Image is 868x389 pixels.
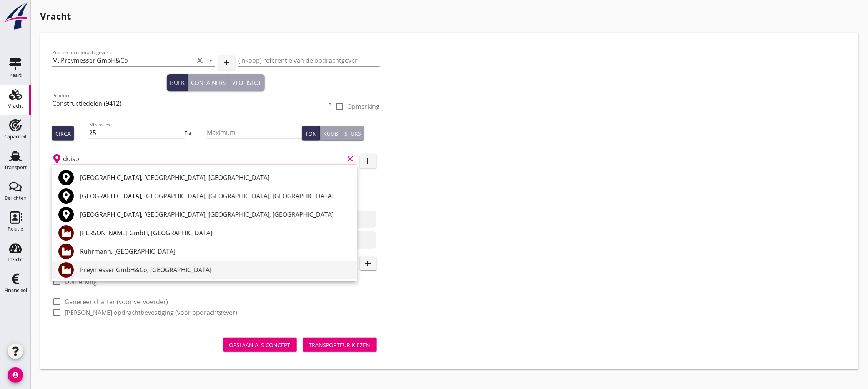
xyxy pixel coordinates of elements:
[320,126,341,140] button: Kuub
[65,278,97,286] label: Opmerking
[185,130,207,137] div: Tot
[364,156,373,166] i: add
[5,196,27,201] div: Berichten
[80,228,351,238] div: [PERSON_NAME] GmbH, [GEOGRAPHIC_DATA]
[65,298,168,306] label: Genereer charter (voor vervoerder)
[341,126,364,140] button: Stuks
[364,259,373,268] i: add
[9,73,22,78] div: Kaart
[232,78,262,87] div: Vloeistof
[309,341,371,349] div: Transporteur kiezen
[222,58,231,67] i: add
[167,74,188,91] button: Bulk
[8,103,23,108] div: Vracht
[80,191,351,201] div: [GEOGRAPHIC_DATA], [GEOGRAPHIC_DATA], [GEOGRAPHIC_DATA], [GEOGRAPHIC_DATA]
[188,74,229,91] button: Containers
[4,165,27,170] div: Transport
[52,97,324,110] input: Product
[223,338,297,352] button: Opslaan als concept
[323,130,338,138] div: Kuub
[4,134,27,139] div: Capaciteit
[303,338,377,352] button: Transporteur kiezen
[191,78,226,87] div: Containers
[2,2,29,30] img: logo-small.a267ee39.svg
[195,56,205,65] i: clear
[8,367,23,383] i: account_circle
[52,126,74,140] button: Circa
[346,154,355,163] i: clear
[229,341,291,349] div: Opslaan als concept
[229,74,265,91] button: Vloeistof
[63,153,344,165] input: Laadplaats
[80,265,351,274] div: Preymesser GmbH&Co, [GEOGRAPHIC_DATA]
[52,54,194,66] input: Zoeken op opdrachtgever...
[344,130,361,138] div: Stuks
[55,130,71,138] div: Circa
[302,126,320,140] button: Ton
[238,54,380,66] input: (inkoop) referentie van de opdrachtgever
[207,126,302,139] input: Maximum
[65,309,237,316] label: [PERSON_NAME] opdrachtbevestiging (voor opdrachtgever)
[80,247,351,256] div: Ruhrmann, [GEOGRAPHIC_DATA]
[80,173,351,182] div: [GEOGRAPHIC_DATA], [GEOGRAPHIC_DATA], [GEOGRAPHIC_DATA]
[4,288,27,293] div: Financieel
[348,103,380,110] label: Opmerking
[305,130,317,138] div: Ton
[80,210,351,219] div: [GEOGRAPHIC_DATA], [GEOGRAPHIC_DATA], [GEOGRAPHIC_DATA], [GEOGRAPHIC_DATA]
[326,99,335,108] i: arrow_drop_down
[8,257,23,262] div: Inzicht
[170,78,185,87] div: Bulk
[206,56,215,65] i: arrow_drop_down
[8,226,23,231] div: Relatie
[89,126,185,139] input: Minimum
[40,9,859,23] h1: Vracht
